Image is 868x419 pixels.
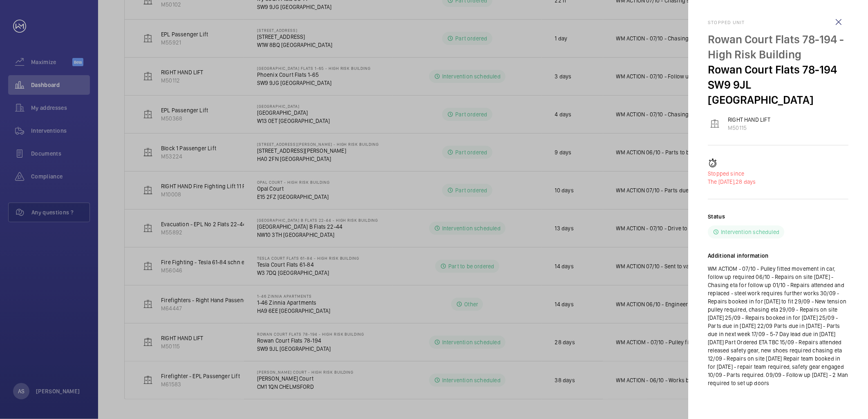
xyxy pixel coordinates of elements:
[721,228,779,236] p: Intervention scheduled
[728,116,770,124] p: RIGHT HAND LIFT
[708,265,848,387] p: WM ACTIOM - 07/10 - Pulley fitted movement in car, follow up required 06/10 - Repairs on site [DA...
[708,20,848,25] h2: Stopped unit
[728,124,770,132] p: M50115
[708,178,848,186] p: 28 days
[708,77,848,107] p: SW9 9JL [GEOGRAPHIC_DATA]
[708,252,848,260] h2: Additional information
[708,178,736,185] span: The [DATE],
[708,212,725,221] h2: Status
[708,32,848,62] p: Rowan Court Flats 78-194 - High Risk Building
[708,62,848,77] p: Rowan Court Flats 78-194
[710,119,720,129] img: elevator.svg
[708,169,848,178] p: Stopped since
